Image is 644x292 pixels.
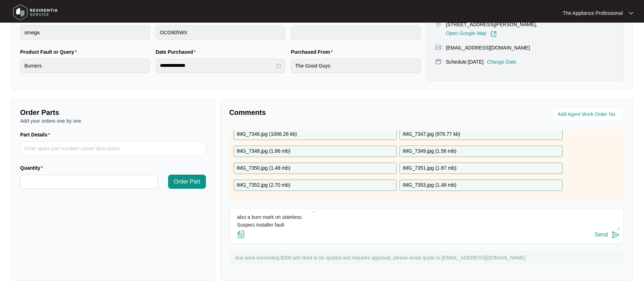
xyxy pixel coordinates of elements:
[487,58,516,65] p: Change Date
[20,117,206,124] p: Add your orders one by one
[558,110,620,119] input: Add Agent Work Order No.
[233,212,620,230] textarea: Inspected Unit siliconed in Screw from underside has broken glass also a burn mark on stainless. ...
[156,25,286,40] input: Product Model
[237,164,291,172] p: IMG_7350.jpg ( 1.48 mb )
[20,141,206,156] input: Part Details
[20,107,206,117] p: Order Parts
[20,25,150,40] input: Brand
[20,48,80,56] label: Product Fault or Query
[446,31,497,37] a: Open Google Map
[595,232,608,238] div: Send
[403,164,456,172] p: IMG_7351.jpg ( 1.87 mb )
[291,59,421,73] input: Purchased From
[237,147,291,155] p: IMG_7348.jpg ( 1.86 mb )
[237,230,245,239] img: file-attachment-doc.svg
[563,10,623,17] p: The Appliance Professional
[446,58,483,65] p: Schedule: [DATE]
[237,130,297,138] p: IMG_7346.jpg ( 1006.26 kb )
[446,21,537,28] p: [STREET_ADDRESS][PERSON_NAME],
[168,175,206,189] button: Order Part
[174,177,200,186] span: Order Part
[235,254,620,261] p: Any work exceeding $300 will need to be quoted and requires approval, please email quote to [EMAI...
[490,31,497,37] img: Link-External
[229,107,422,117] p: Comments
[20,131,53,138] label: Part Details
[237,181,291,189] p: IMG_7352.jpg ( 2.70 mb )
[435,58,442,65] img: map-pin
[11,2,60,23] img: residentia service logo
[595,230,620,240] button: Send
[403,147,456,155] p: IMG_7349.jpg ( 1.56 mb )
[160,62,275,69] input: Date Purchased
[629,11,633,15] img: dropdown arrow
[21,175,157,188] input: Quantity
[611,230,620,239] img: send-icon.svg
[156,48,199,56] label: Date Purchased
[446,44,530,51] p: [EMAIL_ADDRESS][DOMAIN_NAME]
[403,181,456,189] p: IMG_7353.jpg ( 1.48 mb )
[291,48,335,56] label: Purchased From
[20,164,46,171] label: Quantity
[20,59,150,73] input: Product Fault or Query
[435,44,442,51] img: map-pin
[403,130,460,138] p: IMG_7347.jpg ( 976.77 kb )
[291,25,421,40] input: Serial Number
